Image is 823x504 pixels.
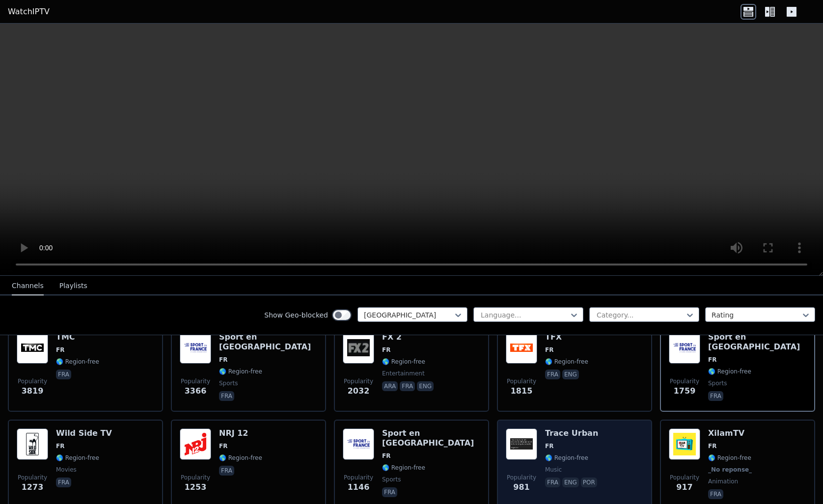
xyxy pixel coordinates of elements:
p: fra [56,477,71,487]
span: 1759 [674,385,696,397]
button: Channels [12,277,44,295]
span: 981 [513,481,529,493]
span: 1146 [348,481,370,493]
span: FR [545,442,553,450]
p: fra [545,370,560,379]
span: Popularity [670,474,699,481]
span: 3366 [185,385,207,397]
p: fra [219,391,234,401]
img: FX 2 [343,332,374,364]
span: Popularity [18,474,47,481]
span: FR [708,356,716,364]
span: movies [56,466,77,474]
label: Show Geo-blocked [264,310,328,320]
span: 🌎 Region-free [708,368,751,375]
span: 2032 [348,385,370,397]
span: animation [708,477,738,485]
button: Playlists [59,277,87,295]
p: fra [400,381,415,391]
span: sports [708,379,727,387]
p: fra [382,487,397,497]
span: FR [382,346,390,354]
p: eng [562,477,579,487]
h6: NRJ 12 [219,428,262,438]
p: fra [219,466,234,476]
span: 🌎 Region-free [382,358,425,366]
h6: Trace Urban [545,428,599,438]
span: Popularity [670,377,699,385]
p: fra [708,391,723,401]
span: Popularity [507,377,536,385]
span: 🌎 Region-free [56,454,99,462]
span: Popularity [18,377,47,385]
span: FR [56,346,64,354]
h6: TFX [545,332,588,342]
p: fra [545,477,560,487]
span: Popularity [181,377,210,385]
span: Popularity [344,377,373,385]
img: Sport en France [343,428,374,460]
span: FR [219,442,227,450]
span: entertainment [382,370,425,377]
span: 🌎 Region-free [545,454,588,462]
a: WatchIPTV [8,6,50,18]
span: 🌎 Region-free [708,454,751,462]
span: FR [219,356,227,364]
h6: TMC [56,332,99,342]
img: XilamTV [669,428,700,460]
span: 1253 [185,481,207,493]
p: ara [382,381,398,391]
span: _No reponse_ [708,466,752,474]
p: eng [562,370,579,379]
img: NRJ 12 [180,428,211,460]
p: fra [56,370,71,379]
img: Sport en France [669,332,700,364]
span: 3819 [22,385,44,397]
span: FR [708,442,716,450]
span: 🌎 Region-free [219,454,262,462]
span: FR [545,346,553,354]
h6: Sport en [GEOGRAPHIC_DATA] [219,332,317,352]
p: por [581,477,597,487]
p: fra [708,489,723,499]
img: Wild Side TV [17,428,48,460]
span: sports [382,476,401,483]
span: music [545,466,562,474]
img: TMC [17,332,48,364]
span: FR [382,452,390,460]
span: 🌎 Region-free [545,358,588,366]
span: Popularity [344,474,373,481]
h6: FX 2 [382,332,436,342]
span: 917 [676,481,692,493]
img: TFX [506,332,537,364]
span: 1815 [511,385,533,397]
h6: Sport en [GEOGRAPHIC_DATA] [708,332,806,352]
h6: XilamTV [708,428,754,438]
h6: Sport en [GEOGRAPHIC_DATA] [382,428,480,448]
span: Popularity [507,474,536,481]
img: Sport en France [180,332,211,364]
span: 🌎 Region-free [56,358,99,366]
span: 🌎 Region-free [382,464,425,472]
img: Trace Urban [506,428,537,460]
h6: Wild Side TV [56,428,112,438]
span: 1273 [22,481,44,493]
span: sports [219,379,238,387]
span: FR [56,442,64,450]
span: 🌎 Region-free [219,368,262,375]
span: Popularity [181,474,210,481]
p: eng [417,381,434,391]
